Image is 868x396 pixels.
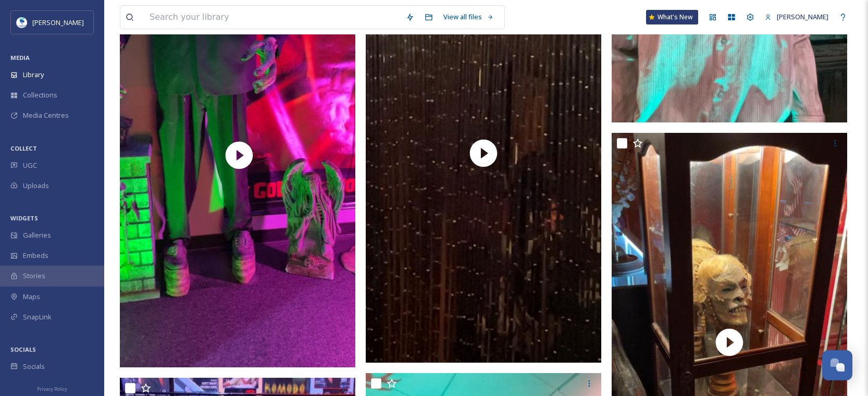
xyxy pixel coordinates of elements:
[646,10,698,24] a: What's New
[10,54,30,61] span: MEDIA
[32,18,84,27] span: [PERSON_NAME]
[23,70,44,80] span: Library
[10,214,38,222] span: WIDGETS
[822,350,852,380] button: Open Chat
[760,7,834,27] a: [PERSON_NAME]
[23,362,45,372] span: Socials
[23,292,40,302] span: Maps
[777,12,828,21] span: [PERSON_NAME]
[23,251,48,261] span: Embeds
[17,17,27,28] img: download.jpeg
[23,271,45,281] span: Stories
[23,110,69,120] span: Media Centres
[144,6,401,29] input: Search your library
[23,90,57,100] span: Collections
[23,230,51,240] span: Galleries
[23,181,49,191] span: Uploads
[10,144,37,152] span: COLLECT
[37,386,67,392] span: Privacy Policy
[23,312,52,322] span: SnapLink
[10,345,36,353] span: SOCIALS
[438,7,499,27] a: View all files
[23,160,37,170] span: UGC
[37,382,67,394] a: Privacy Policy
